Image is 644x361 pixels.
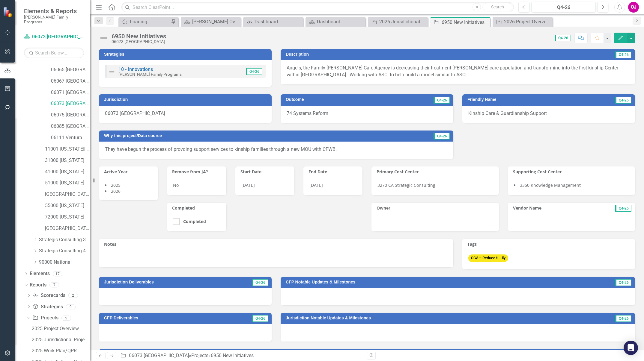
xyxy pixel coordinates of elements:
span: Q4-26 [434,133,450,139]
span: Kinship Care & Guardianship Support [468,110,547,116]
a: [GEOGRAPHIC_DATA][US_STATE] [45,191,90,198]
span: Q4-26 [615,205,631,212]
h3: Supporting Cost Center [513,169,632,174]
div: Q4-26 [533,4,594,11]
span: 3350 Knowledge Management [520,182,581,188]
input: Search ClearPoint... [121,2,514,13]
a: [GEOGRAPHIC_DATA] [45,225,90,232]
h3: Owner [377,206,496,210]
small: [PERSON_NAME] Family Programs [118,72,182,77]
input: Search Below... [24,48,84,58]
span: Elements & Reports [24,7,84,15]
a: Strategies [32,304,63,310]
span: 06073 [GEOGRAPHIC_DATA] [105,110,165,116]
span: Search [491,4,504,9]
button: Q4-26 [531,2,596,13]
div: Dashboard [317,18,364,25]
h3: Primary Cost Center [377,169,496,174]
h3: Friendly Name [467,97,571,102]
a: 55000 [US_STATE] [45,202,90,209]
button: OJ [628,2,639,13]
a: 06073 [GEOGRAPHIC_DATA] [24,34,84,40]
span: 2026 [111,188,121,194]
h3: Start Date [240,169,291,174]
span: Q4-26 [615,51,631,58]
div: Open Intercom Messenger [624,341,638,355]
a: Projects [32,315,58,321]
span: No [173,182,179,188]
a: Elements [30,270,50,277]
div: 6950 New Initiatives [112,33,166,40]
h3: Vendor Name [513,206,588,210]
a: Loading... [120,18,169,25]
a: 06071 [GEOGRAPHIC_DATA] [51,89,90,96]
div: 6950 New Initiatives [442,19,489,26]
a: Strategic Consulting 4 [39,248,90,254]
a: 2025 Jurisdictional Projects Assessment [30,335,90,344]
span: [DATE] [309,182,323,188]
div: 0 [66,304,76,309]
span: Q4-26 [246,68,262,75]
h3: Jurisdiction [104,97,269,102]
h3: CFP Notable Updates & Milestones [286,280,565,284]
div: 2025 Jurisdictional Projects Assessment [32,337,90,342]
a: Strategic Consulting 3 [39,236,90,243]
a: 06075 [GEOGRAPHIC_DATA] [51,112,90,119]
a: 06067 [GEOGRAPHIC_DATA] [51,78,90,85]
a: 2026 Jurisdictional Projects Assessment [369,18,426,25]
h3: Notes [104,242,450,246]
h3: Strategies [104,52,269,57]
span: Q4-26 [615,97,631,104]
a: Dashboard [307,18,364,25]
a: 51000 [US_STATE] [45,180,90,186]
div: Dashboard [255,18,302,25]
span: Q4-26 [252,315,268,322]
div: 17 [53,271,62,276]
a: 41000 [US_STATE] [45,169,90,175]
h3: CFP Deliverables [104,316,214,320]
div: 7 [49,283,59,288]
span: Q4-26 [615,315,631,322]
div: [PERSON_NAME] Overview [192,18,239,25]
a: 06073 [GEOGRAPHIC_DATA] [129,353,189,358]
h3: End Date [309,169,359,174]
span: Q4-26 [434,97,450,104]
a: 06111 Ventura [51,134,90,141]
span: Q4-26 [615,279,631,286]
div: 2025 Project Overview [32,326,90,331]
span: Q4-26 [555,35,571,41]
span: 2025 [111,182,121,188]
div: Loading... [130,18,169,25]
div: 2026 Project Overview [504,18,551,25]
button: Search [482,3,512,11]
a: 11001 [US_STATE][GEOGRAPHIC_DATA] [45,146,90,153]
a: [PERSON_NAME] Overview [182,18,239,25]
a: 10 - Innovations [118,66,153,72]
a: Projects [191,353,208,358]
a: 2026 Project Overview [494,18,551,25]
a: 90000 National [39,259,90,266]
h3: Jurisdiction Notable Updates & Milestones [286,316,575,320]
div: 2026 Jurisdictional Projects Assessment [379,18,426,25]
a: Reports [30,282,46,289]
h3: Tags [467,242,632,246]
div: 2 [68,293,78,298]
a: 06085 [GEOGRAPHIC_DATA][PERSON_NAME] [51,123,90,130]
a: 06073 [GEOGRAPHIC_DATA] [51,100,90,107]
h3: Remove from JA? [172,169,223,174]
div: 5 [61,316,71,321]
p: Angels, the Family [PERSON_NAME] Care Agency is decreasing their treatment [PERSON_NAME] care pop... [287,65,629,78]
span: 3270 CA Strategic Consulting [377,182,435,188]
div: 6950 New Initiatives [211,353,254,358]
a: Dashboard [245,18,302,25]
h3: Jurisdiction Deliverables [104,280,227,284]
img: ClearPoint Strategy [3,6,14,18]
span: 74 Systems Reform [287,110,328,116]
a: 31000 [US_STATE] [45,157,90,164]
div: 2025 Work Plan/QPR [32,348,90,354]
p: They have begun the process of provding support services to kinship families through a new MOU wi... [105,146,447,153]
h3: Active Year [104,169,155,174]
h3: Completed [172,206,223,210]
h3: Why this project/Data source [104,134,372,138]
